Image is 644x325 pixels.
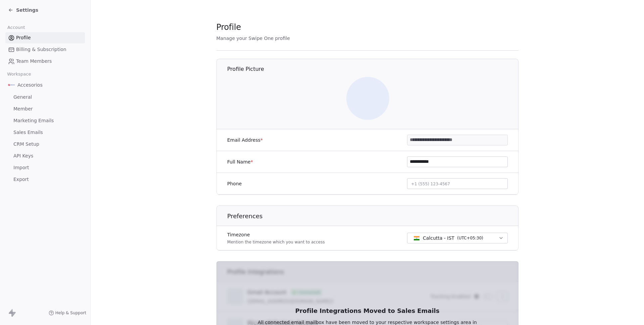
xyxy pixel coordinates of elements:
[8,7,38,13] a: Settings
[4,69,34,79] span: Workspace
[13,152,33,159] span: API Keys
[5,56,85,67] a: Team Members
[457,235,483,241] span: ( UTC+05:30 )
[5,174,85,185] a: Export
[216,36,290,41] span: Manage your Swipe One profile
[13,94,32,101] span: General
[55,310,86,316] span: Help & Support
[13,129,43,136] span: Sales Emails
[407,178,508,189] button: +1 (555) 123-4567
[423,235,454,241] span: Calcutta - IST
[5,150,85,161] a: API Keys
[227,65,519,73] h1: Profile Picture
[16,58,52,65] span: Team Members
[16,46,66,53] span: Billing & Subscription
[5,103,85,114] a: Member
[411,182,450,186] span: +1 (555) 123-4567
[13,141,39,148] span: CRM Setup
[5,127,85,138] a: Sales Emails
[257,307,478,315] h1: Profile Integrations Moved to Sales Emails
[5,92,85,103] a: General
[227,137,263,143] label: Email Address
[4,22,28,33] span: Account
[227,239,325,245] p: Mention the timezone which you want to access
[13,105,33,112] span: Member
[49,310,86,316] a: Help & Support
[216,22,241,32] span: Profile
[16,34,31,41] span: Profile
[5,44,85,55] a: Billing & Subscription
[5,32,85,43] a: Profile
[13,176,29,183] span: Export
[5,115,85,126] a: Marketing Emails
[227,212,519,220] h1: Preferences
[5,162,85,173] a: Import
[227,180,242,187] label: Phone
[5,139,85,150] a: CRM Setup
[227,158,253,165] label: Full Name
[17,82,43,88] span: Accesorios
[13,117,54,124] span: Marketing Emails
[8,82,15,88] img: Accesorios-AMZ-Logo.png
[13,164,29,171] span: Import
[16,7,38,13] span: Settings
[227,231,325,238] label: Timezone
[407,233,508,243] button: Calcutta - IST(UTC+05:30)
